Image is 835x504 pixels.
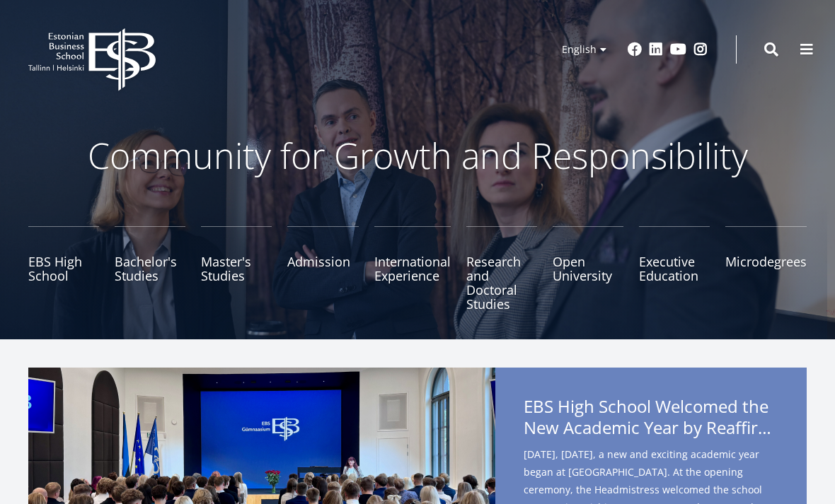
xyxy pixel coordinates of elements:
a: Admission [287,226,358,311]
span: New Academic Year by Reaffirming Its Core Values [524,417,778,438]
a: Youtube [670,42,686,57]
a: Facebook [628,42,642,57]
a: Microdegrees [725,226,807,311]
span: EBS High School Welcomed the [524,396,778,443]
a: Open University [553,226,623,311]
a: Master's Studies [201,226,272,311]
a: Instagram [693,42,708,57]
a: EBS High School [28,226,99,311]
p: Community for Growth and Responsibility [42,134,793,177]
a: International Experience [374,226,451,311]
a: Linkedin [649,42,663,57]
a: Executive Education [639,226,710,311]
a: Bachelor's Studies [115,226,185,311]
a: Research and Doctoral Studies [466,226,537,311]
